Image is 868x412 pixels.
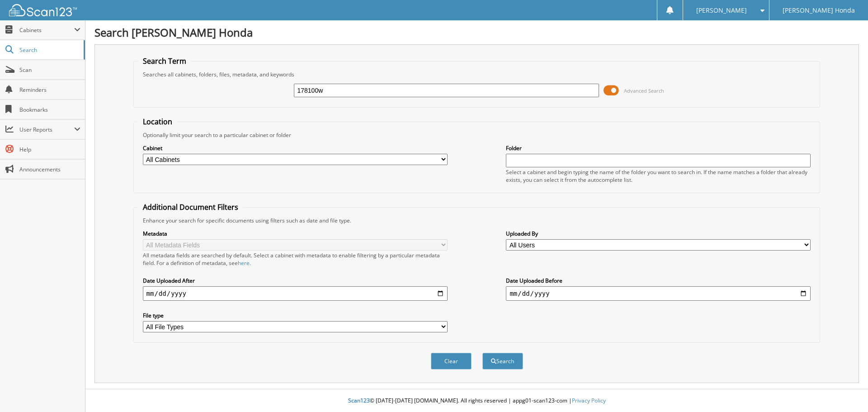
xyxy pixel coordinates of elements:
a: Privacy Policy [572,397,606,404]
span: Announcements [19,166,80,173]
iframe: Chat Widget [823,369,868,412]
div: Enhance your search for specific documents using filters such as date and file type. [138,217,816,224]
label: Date Uploaded Before [506,277,811,284]
button: Search [482,353,523,369]
div: © [DATE]-[DATE] [DOMAIN_NAME]. All rights reserved | appg01-scan123-com | [85,390,868,412]
span: [PERSON_NAME] [696,8,747,13]
span: Cabinets [19,26,74,34]
span: Scan123 [348,397,370,404]
span: Search [19,46,79,54]
button: Clear [431,353,472,369]
span: Help [19,146,80,153]
input: start [143,286,448,301]
span: User Reports [19,126,74,133]
div: Select a cabinet and begin typing the name of the folder you want to search in. If the name match... [506,168,811,184]
h1: Search [PERSON_NAME] Honda [94,25,859,40]
input: end [506,286,811,301]
label: Uploaded By [506,230,811,237]
span: Advanced Search [624,87,664,94]
span: Reminders [19,86,80,94]
span: Bookmarks [19,106,80,114]
legend: Location [138,117,177,127]
label: Cabinet [143,144,448,152]
img: scan123-logo-white.svg [9,4,77,16]
span: [PERSON_NAME] Honda [783,8,855,13]
label: Folder [506,144,811,152]
label: File type [143,312,448,319]
legend: Additional Document Filters [138,202,243,212]
a: here [238,259,250,267]
legend: Search Term [138,56,191,66]
div: Searches all cabinets, folders, files, metadata, and keywords [138,71,816,78]
label: Date Uploaded After [143,277,448,284]
label: Metadata [143,230,448,237]
span: Scan [19,66,80,74]
div: All metadata fields are searched by default. Select a cabinet with metadata to enable filtering b... [143,251,448,267]
div: Optionally limit your search to a particular cabinet or folder [138,131,816,139]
